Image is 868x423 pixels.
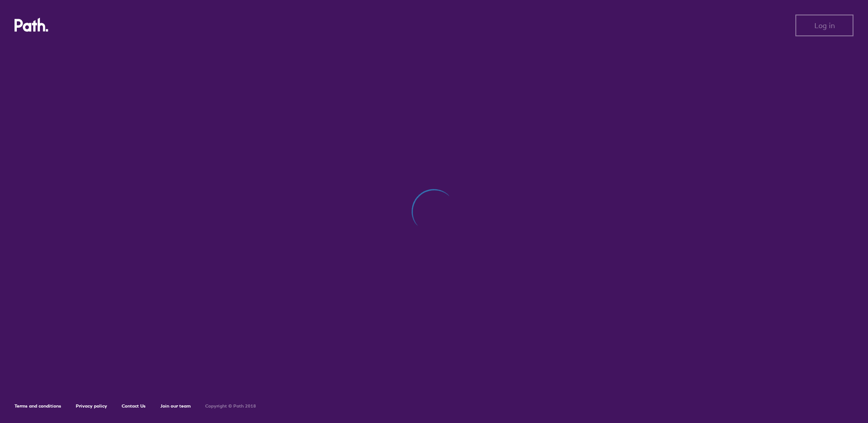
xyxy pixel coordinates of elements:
a: Terms and conditions [15,403,61,409]
button: Log in [795,15,853,36]
a: Join our team [160,403,191,409]
h6: Copyright © Path 2018 [205,403,256,409]
a: Contact Us [122,403,146,409]
span: Log in [814,21,835,30]
a: Privacy policy [76,403,107,409]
